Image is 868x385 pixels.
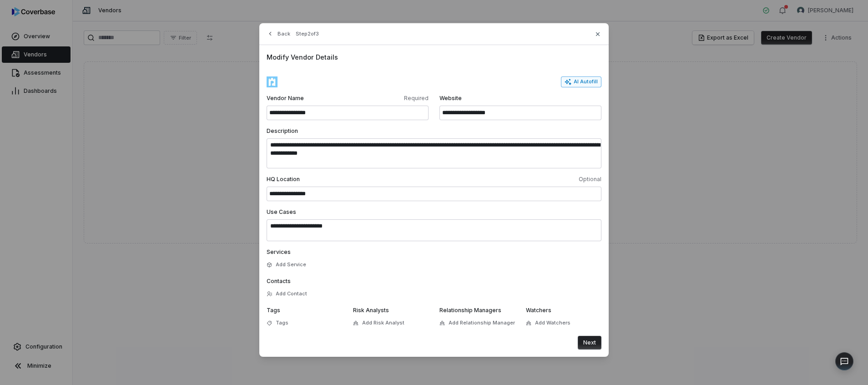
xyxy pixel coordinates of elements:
span: Risk Analysts [353,307,389,314]
span: Step 2 of 3 [296,30,319,37]
span: Relationship Managers [439,307,501,314]
span: Description [267,127,298,134]
button: AI Autofill [561,76,601,87]
span: Optional [436,176,601,183]
span: Watchers [526,307,551,314]
span: HQ Location [267,176,432,183]
span: Required [349,95,429,102]
button: Next [578,336,601,350]
button: Add Contact [264,286,310,302]
span: Add Relationship Manager [449,319,515,326]
span: Add Risk Analyst [362,319,404,326]
span: Vendor Name [267,95,346,102]
span: Tags [276,319,288,326]
span: Use Cases [267,208,296,215]
span: Website [439,95,601,102]
button: Add Watchers [523,315,573,331]
span: Modify Vendor Details [267,52,601,62]
button: Add Service [264,257,309,273]
button: Back [264,25,293,42]
span: Tags [267,307,280,314]
span: Services [267,248,291,255]
span: Contacts [267,278,291,284]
